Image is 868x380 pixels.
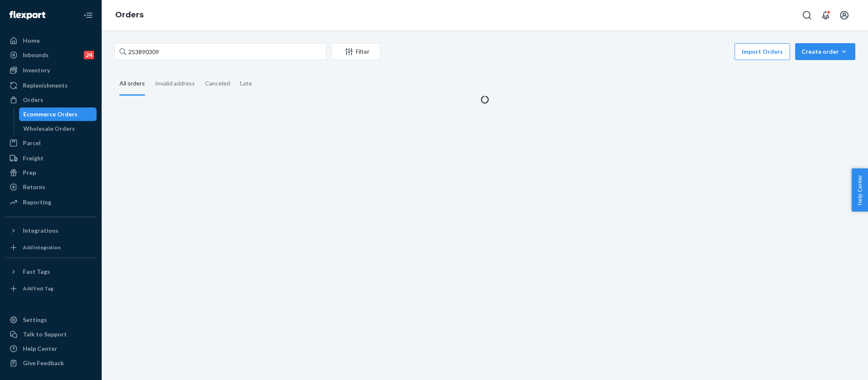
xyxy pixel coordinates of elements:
[23,344,57,353] div: Help Center
[5,282,97,295] a: Add Fast Tag
[23,154,44,162] div: Freight
[801,47,849,56] div: Create order
[240,72,252,94] div: Late
[23,226,58,235] div: Integrations
[23,168,36,177] div: Prep
[331,43,380,60] button: Filter
[5,93,97,107] a: Orders
[5,265,97,278] button: Fast Tags
[5,166,97,179] a: Prep
[5,342,97,355] a: Help Center
[735,43,790,60] button: Import Orders
[5,63,97,77] a: Inventory
[851,168,868,212] button: Help Center
[5,241,97,254] a: Add Integration
[23,51,49,59] div: Inbounds
[817,7,834,24] button: Open notifications
[5,196,97,209] a: Reporting
[23,81,68,90] div: Replenishments
[5,356,97,370] button: Give Feedback
[23,267,50,276] div: Fast Tags
[332,47,380,56] div: Filter
[5,224,97,237] button: Integrations
[5,34,97,47] a: Home
[9,11,45,19] img: Flexport logo
[114,43,326,60] input: Search orders
[23,359,64,367] div: Give Feedback
[119,72,145,96] div: All orders
[108,3,150,28] ol: breadcrumbs
[5,180,97,194] a: Returns
[23,139,41,147] div: Parcel
[19,122,97,135] a: Wholesale Orders
[5,136,97,150] a: Parcel
[19,107,97,121] a: Ecommerce Orders
[23,110,78,118] div: Ecommerce Orders
[5,328,97,341] button: Talk to Support
[5,48,97,62] a: Inbounds24
[23,198,51,207] div: Reporting
[799,7,815,24] button: Open Search Box
[23,36,40,45] div: Home
[23,124,75,133] div: Wholesale Orders
[23,96,43,104] div: Orders
[80,7,97,24] button: Close Navigation
[155,72,195,94] div: Invalid address
[23,244,61,251] div: Add Integration
[23,66,50,74] div: Inventory
[23,330,67,339] div: Talk to Support
[795,43,855,60] button: Create order
[5,151,97,165] a: Freight
[23,285,53,292] div: Add Fast Tag
[23,183,45,191] div: Returns
[836,7,853,24] button: Open account menu
[5,313,97,327] a: Settings
[115,10,144,19] a: Orders
[5,79,97,92] a: Replenishments
[23,316,47,324] div: Settings
[205,72,230,94] div: Canceled
[84,51,94,59] div: 24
